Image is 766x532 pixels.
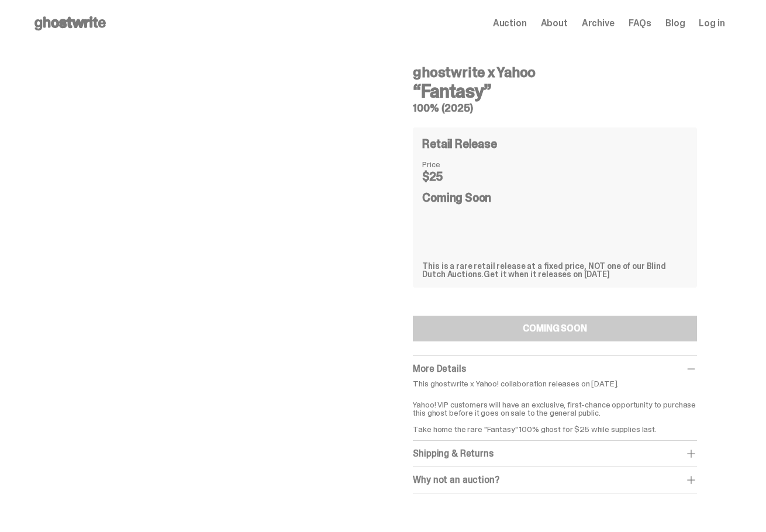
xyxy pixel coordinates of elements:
div: This is a rare retail release at a fixed price, NOT one of our Blind Dutch Auctions. [422,262,687,278]
a: Auction [493,19,527,28]
div: Why not an auction? [413,474,696,486]
h4: Retail Release [422,138,496,150]
a: Log in [699,19,724,28]
div: Coming Soon [422,192,687,248]
div: COMING SOON [523,324,586,333]
div: Shipping & Returns [413,448,696,460]
dd: $25 [422,171,481,182]
span: More Details [413,362,465,375]
a: Blog [665,19,685,28]
dt: Price [422,160,481,168]
p: This ghostwrite x Yahoo! collaboration releases on [DATE]. [413,379,696,388]
a: About [541,19,568,28]
p: Yahoo! VIP customers will have an exclusive, first-chance opportunity to purchase this ghost befo... [413,392,696,433]
h5: 100% (2025) [413,103,696,113]
a: Archive [582,19,615,28]
button: COMING SOON [413,316,696,341]
h3: “Fantasy” [413,82,696,101]
span: Get it when it releases on [DATE] [484,269,609,279]
h4: ghostwrite x Yahoo [413,65,696,80]
a: FAQs [629,19,651,28]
